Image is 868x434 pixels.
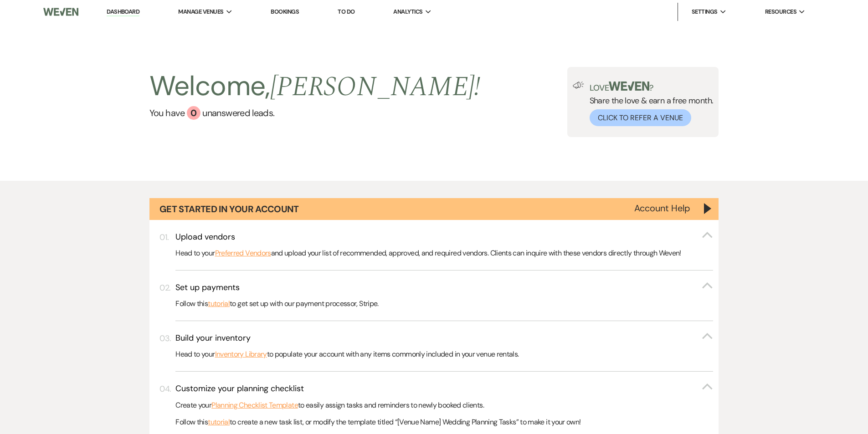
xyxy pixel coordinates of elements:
a: tutorial [208,416,230,428]
p: Love ? [590,82,714,92]
p: Head to your and upload your list of recommended, approved, and required vendors. Clients can inq... [175,247,713,259]
a: To Do [338,8,354,15]
span: Resources [765,7,796,16]
span: Analytics [393,7,422,16]
img: Weven Logo [43,2,78,21]
button: Customize your planning checklist [175,383,713,394]
h3: Set up payments [175,282,240,293]
a: Preferred Vendors [215,247,271,259]
h3: Build your inventory [175,332,251,344]
button: Account Help [634,204,690,213]
h1: Get Started in Your Account [159,203,299,215]
p: Follow this to create a new task list, or modify the template titled “[Venue Name] Wedding Planni... [175,416,713,428]
span: [PERSON_NAME] ! [270,66,481,108]
button: Upload vendors [175,231,713,243]
h2: Welcome, [149,67,481,106]
button: Click to Refer a Venue [590,109,691,126]
a: Dashboard [107,8,139,16]
img: weven-logo-green.svg [609,82,649,91]
h3: Customize your planning checklist [175,383,304,394]
span: Manage Venues [178,7,223,16]
img: loud-speaker-illustration.svg [573,82,584,89]
button: Set up payments [175,282,713,293]
button: Build your inventory [175,332,713,344]
a: tutorial [208,298,230,310]
p: Follow this to get set up with our payment processor, Stripe. [175,298,713,310]
div: 0 [187,106,200,120]
div: Share the love & earn a free month. [584,82,714,126]
h3: Upload vendors [175,231,235,243]
a: Inventory Library [215,348,267,360]
a: You have 0 unanswered leads. [149,106,481,120]
a: Bookings [271,8,299,15]
p: Create your to easily assign tasks and reminders to newly booked clients. [175,399,713,411]
a: Planning Checklist Template [211,399,298,411]
span: Settings [692,7,718,16]
p: Head to your to populate your account with any items commonly included in your venue rentals. [175,348,713,360]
